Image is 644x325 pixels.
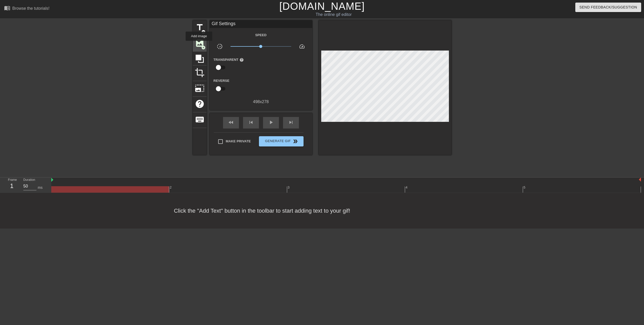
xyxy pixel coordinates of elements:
span: add_circle [201,30,206,34]
span: image [195,38,205,48]
span: keyboard [195,115,205,124]
div: 498 x 278 [210,99,312,105]
span: help [239,58,244,62]
div: 2 [170,185,173,190]
span: play_arrow [268,119,274,125]
a: [DOMAIN_NAME] [279,1,365,12]
span: fast_rewind [228,119,234,125]
span: photo_size_select_large [195,83,205,93]
span: speed [299,43,305,50]
div: Frame [4,178,19,192]
div: Gif Settings [210,20,312,28]
div: ms [38,185,43,190]
div: 3 [288,185,290,190]
span: title [195,23,205,32]
button: Generate Gif [259,136,303,146]
a: Browse the tutorials! [4,5,49,13]
span: slow_motion_video [217,43,223,50]
span: Send Feedback/Suggestion [579,4,637,11]
div: The online gif editor [217,12,450,18]
div: 4 [406,185,408,190]
button: Send Feedback/Suggestion [575,3,641,12]
div: Browse the tutorials! [12,6,49,11]
label: Reverse [214,78,229,83]
span: skip_previous [248,119,254,125]
label: Transparent [214,57,244,62]
label: Duration [23,179,35,182]
div: 5 [524,185,526,190]
span: add_circle [201,45,206,50]
span: menu_book [4,5,10,11]
span: help [195,99,205,109]
span: Make Private [226,139,251,144]
span: crop [195,68,205,77]
div: 1 [8,181,16,191]
img: bound-end.png [639,178,641,182]
span: skip_next [288,119,294,125]
span: Generate Gif [261,138,301,144]
span: double_arrow [292,138,298,144]
label: Speed [255,33,266,38]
